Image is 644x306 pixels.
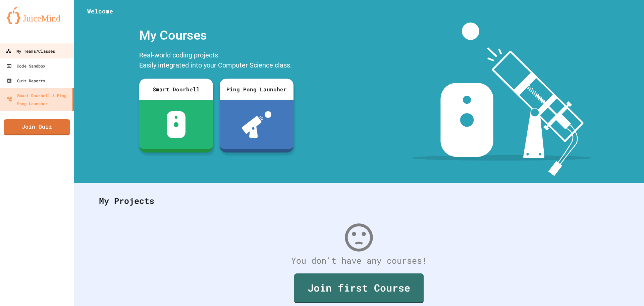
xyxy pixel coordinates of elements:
img: sdb-white.svg [167,111,186,138]
a: Join Quiz [4,119,70,135]
div: My Courses [136,23,297,48]
div: You don't have any courses! [92,254,626,267]
a: Join first Course [294,273,424,303]
div: Smart Doorbell & Ping Pong Launcher [7,91,70,107]
img: ppl-with-ball.png [242,111,272,138]
div: Code Sandbox [6,62,45,70]
div: Smart Doorbell [139,79,213,100]
img: banner-image-my-projects.png [412,23,591,176]
div: My Teams/Classes [6,47,55,55]
div: Ping Pong Launcher [220,79,293,100]
div: My Projects [92,188,626,214]
div: Quiz Reports [7,77,45,85]
div: Real-world coding projects. Easily integrated into your Computer Science class. [136,48,297,74]
img: logo-orange.svg [7,7,67,24]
